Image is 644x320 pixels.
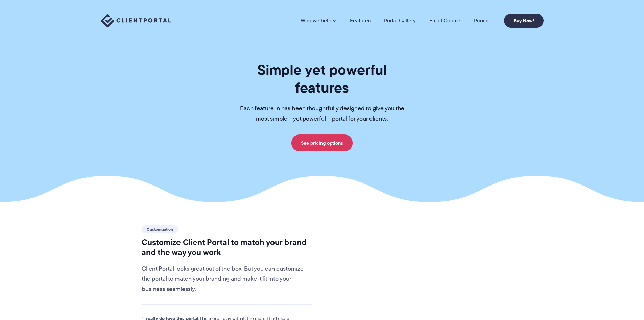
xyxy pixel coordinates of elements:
[142,225,178,233] span: Customization
[474,18,491,23] a: Pricing
[504,14,544,28] a: Buy Now!
[301,18,336,23] a: Who we help
[429,18,460,23] a: Email Course
[384,18,416,23] a: Portal Gallery
[142,237,312,257] h2: Customize Client Portal to match your brand and the way you work
[291,134,353,151] a: See pricing options
[229,61,415,97] h1: Simple yet powerful features
[142,264,312,294] p: Client Portal looks great out of the box. But you can customize the portal to match your branding...
[350,18,371,23] a: Features
[229,104,415,124] p: Each feature in has been thoughtfully designed to give you the most simple – yet powerful – porta...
